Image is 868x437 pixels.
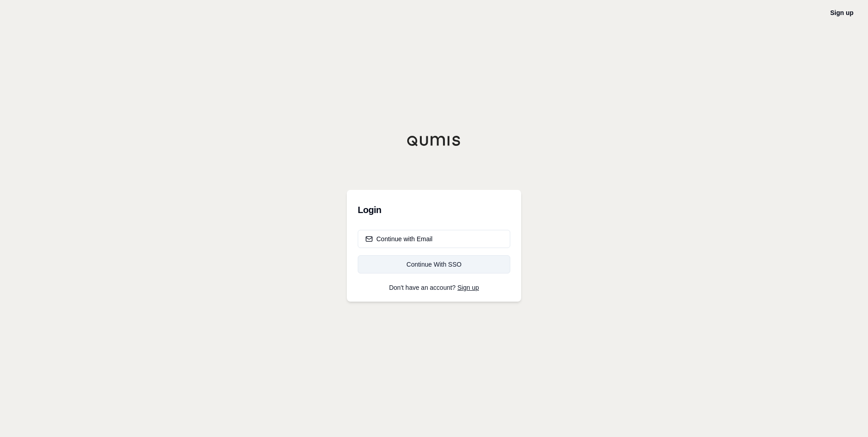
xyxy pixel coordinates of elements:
div: Continue With SSO [365,260,503,269]
img: Qumis [407,135,461,146]
h3: Login [358,201,510,219]
a: Sign up [458,284,479,291]
p: Don't have an account? [358,284,510,291]
a: Continue With SSO [358,255,510,273]
button: Continue with Email [358,230,510,248]
div: Continue with Email [365,234,433,243]
a: Sign up [830,9,853,16]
